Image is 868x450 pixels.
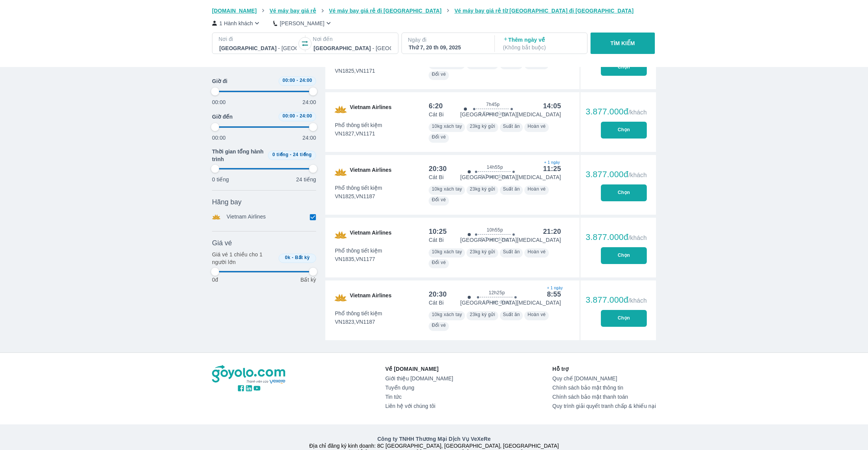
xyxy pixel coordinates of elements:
[432,260,446,265] span: Đổi vé
[408,36,487,44] p: Ngày đi
[487,227,503,233] span: 10h55p
[503,186,520,192] span: Suất ăn
[429,164,447,173] div: 20:30
[429,111,444,118] p: Cát Bi
[543,160,561,166] span: + 1 ngày
[470,186,495,192] span: 23kg ký gửi
[335,121,382,129] span: Phổ thông tiết kiệm
[212,19,261,27] button: 1 Hành khách
[460,236,561,244] p: [GEOGRAPHIC_DATA] [MEDICAL_DATA]
[334,166,347,178] img: VN
[300,276,316,284] p: Bất kỳ
[628,297,647,304] span: /khách
[429,299,444,307] p: Cát Bi
[334,103,347,116] img: VN
[212,251,276,266] p: Giá vé 1 chiều cho 1 người lớn
[470,312,495,317] span: 23kg ký gửi
[297,113,298,119] span: -
[432,249,462,254] span: 10kg xách tay
[295,255,310,260] span: Bất kỳ
[214,435,654,443] p: Công ty TNHH Thương Mại Dịch Vụ VeXeRe
[385,375,453,382] a: Giới thiệu [DOMAIN_NAME]
[432,312,462,317] span: 10kg xách tay
[212,238,232,248] span: Giá vé
[429,173,444,181] p: Cát Bi
[628,109,647,116] span: /khách
[212,77,227,85] span: Giờ đi
[601,184,647,201] button: Chọn
[432,323,446,328] span: Đổi vé
[628,235,647,241] span: /khách
[586,107,647,116] div: 3.877.000đ
[527,186,546,192] span: Hoàn vé
[285,255,290,260] span: 0k
[601,122,647,139] button: Chọn
[527,124,546,129] span: Hoàn vé
[219,20,253,27] p: 1 Hành khách
[335,184,382,192] span: Phổ thông tiết kiệm
[335,318,382,326] span: VN1823,VN1187
[552,365,656,373] p: Hỗ trợ
[350,292,392,304] span: Vietnam Airlines
[527,312,546,317] span: Hoàn vé
[586,295,647,305] div: 3.877.000đ
[212,98,226,106] p: 00:00
[282,78,295,83] span: 00:00
[432,124,462,129] span: 10kg xách tay
[292,255,294,260] span: -
[329,8,442,14] span: Vé máy bay giá rẻ đi [GEOGRAPHIC_DATA]
[227,213,266,221] p: Vietnam Airlines
[586,233,647,242] div: 3.877.000đ
[454,8,633,14] span: Vé máy bay giá rẻ từ [GEOGRAPHIC_DATA] đi [GEOGRAPHIC_DATA]
[543,227,561,236] div: 21:20
[290,152,291,157] span: -
[432,134,446,140] span: Đổi vé
[409,44,486,51] div: Thứ 7, 20 th 09, 2025
[552,403,656,409] a: Quy trình giải quyết tranh chấp & khiếu nại
[503,36,580,51] p: Thêm ngày về
[429,101,443,111] div: 6:20
[601,247,647,264] button: Chọn
[486,101,499,108] span: 7h45p
[601,59,647,76] button: Chọn
[313,35,392,43] p: Nơi đến
[432,186,462,192] span: 10kg xách tay
[385,403,453,409] a: Liên hệ với chúng tôi
[487,164,503,170] span: 14h55p
[212,113,233,121] span: Giờ đến
[429,227,447,236] div: 10:25
[460,111,561,118] p: [GEOGRAPHIC_DATA] [MEDICAL_DATA]
[335,130,382,137] span: VN1827,VN1171
[460,173,561,181] p: [GEOGRAPHIC_DATA] [MEDICAL_DATA]
[503,44,580,51] p: ( Không bắt buộc )
[212,148,265,163] span: Thời gian tổng hành trình
[385,385,453,391] a: Tuyển dụng
[335,255,382,263] span: VN1835,VN1177
[527,249,546,254] span: Hoàn vé
[547,285,561,291] span: + 1 ngày
[552,385,656,391] a: Chính sách bảo mật thông tin
[335,310,382,317] span: Phổ thông tiết kiệm
[334,292,347,304] img: VN
[212,365,286,384] img: logo
[552,394,656,400] a: Chính sách bảo mật thanh toán
[300,113,312,119] span: 24:00
[296,176,316,183] p: 24 tiếng
[503,124,520,129] span: Suất ăn
[385,394,453,400] a: Tin tức
[280,20,325,27] p: [PERSON_NAME]
[335,67,382,75] span: VN1825,VN1171
[503,249,520,254] span: Suất ăn
[429,236,444,244] p: Cát Bi
[470,249,495,254] span: 23kg ký gửi
[302,98,316,106] p: 24:00
[300,78,312,83] span: 24:00
[212,7,656,15] nav: breadcrumb
[470,124,495,129] span: 23kg ký gửi
[547,290,561,299] div: 8:55
[385,365,453,373] p: Về [DOMAIN_NAME]
[503,312,520,317] span: Suất ăn
[212,8,257,14] span: [DOMAIN_NAME]
[552,375,656,382] a: Quy chế [DOMAIN_NAME]
[543,164,561,173] div: 11:25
